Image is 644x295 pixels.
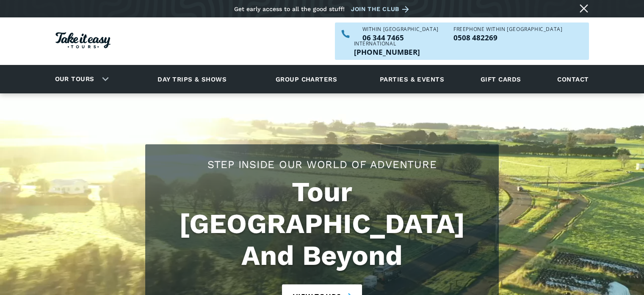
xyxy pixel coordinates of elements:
[476,67,525,91] a: Gift cards
[351,4,412,14] a: Join the club
[453,27,562,32] div: Freephone WITHIN [GEOGRAPHIC_DATA]
[354,48,420,56] p: [PHONE_NUMBER]
[49,69,101,89] a: Our tours
[362,27,439,32] div: WITHIN [GEOGRAPHIC_DATA]
[577,2,591,15] a: Close message
[265,67,348,91] a: Group charters
[362,34,439,41] a: Call us within NZ on 063447465
[55,32,111,48] img: Take it easy Tours logo
[55,28,111,55] a: Homepage
[354,48,420,56] a: Call us outside of NZ on +6463447465
[453,34,562,41] a: Call us freephone within NZ on 0508482269
[354,41,420,46] div: International
[154,176,490,272] h1: Tour [GEOGRAPHIC_DATA] And Beyond
[234,6,345,12] div: Get early access to all the good stuff!
[553,67,593,91] a: Contact
[147,67,237,91] a: Day trips & shows
[453,34,562,41] p: 0508 482269
[45,67,116,91] div: Our tours
[376,67,448,91] a: Parties & events
[362,34,439,41] p: 06 344 7465
[154,157,490,172] h2: Step Inside Our World Of Adventure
